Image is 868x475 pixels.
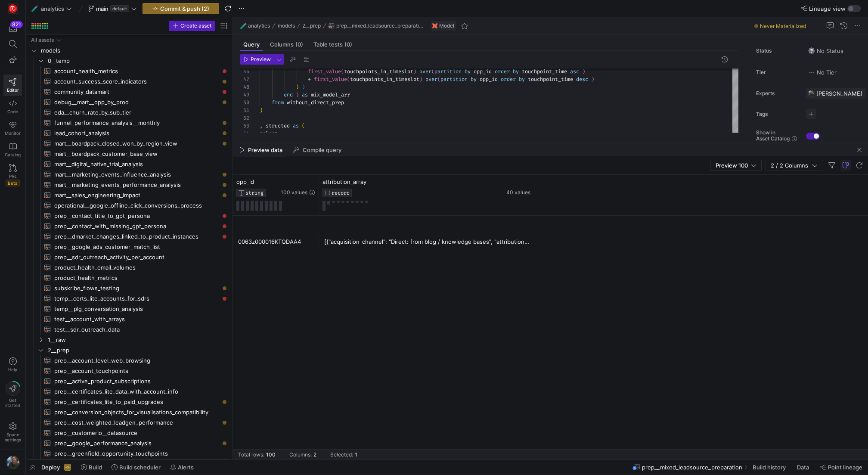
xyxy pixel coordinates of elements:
span: ) [296,84,299,90]
span: Query [243,42,260,47]
span: (0) [295,42,303,47]
div: Total rows: [238,452,264,458]
span: Tags [756,111,799,117]
span: default [110,5,129,12]
img: https://storage.googleapis.com/y42-prod-data-exchange/images/C0c2ZRu8XU2mQEXUlKrTCN4i0dD3czfOt8UZ... [9,4,17,13]
a: mart__marketing_events_influence_analysis​​​​​​​​​​ [29,169,229,180]
div: Press SPACE to select this row. [29,118,229,128]
button: models [276,21,297,31]
div: Press SPACE to select this row. [29,355,229,366]
span: from [272,99,284,106]
span: ) [582,68,585,75]
button: Getstarted [3,378,22,411]
span: prep__dmarket_changes_linked_to_product_instances​​​​​​​​​​ [54,232,219,242]
span: ) [296,91,299,98]
a: subskribe_flows_testing​​​​​​​​​​ [29,283,229,293]
div: Press SPACE to select this row. [29,231,229,242]
span: prep__mixed_leadsource_preparation [642,464,742,471]
span: eda__churn_rate_by_sub_tier​​​​​​​​​​ [54,108,219,118]
a: prep__account_touchpoints​​​​​​​​​​ [29,366,229,376]
span: temp__plg_conversation_analysis​​​​​​​​​​ [54,304,219,314]
a: account_health_metrics​​​​​​​​​​ [29,66,229,76]
div: 100 [266,452,276,458]
span: first_value [314,76,347,83]
span: ) [260,107,263,114]
a: temp__certs_lite_accounts_for_sdrs​​​​​​​​​​ [29,293,229,304]
span: prep__account_level_web_browsing​​​​​​​​​​ [54,356,219,366]
div: Press SPACE to select this row. [29,159,229,169]
span: test__sdr_outreach_data​​​​​​​​​​ [54,325,219,335]
a: Editor [3,75,22,96]
span: 40 values [506,189,530,196]
span: prep__greenfield_opportunity_touchpoints​​​​​​​​​​ [54,449,219,459]
span: funnel_performance_analysis__monthly​​​​​​​​​​ [54,118,219,128]
span: structed [266,122,290,129]
div: Press SPACE to select this row. [29,314,229,324]
a: community_datamart​​​​​​​​​​ [29,87,229,97]
button: Data [793,460,815,475]
span: subskribe_flows_testing​​​​​​​​​​ [54,283,219,293]
a: prep__sdr_outreach_activity_per_account​​​​​​​​​​ [29,252,229,262]
button: Point lineage [816,460,866,475]
span: account_health_metrics​​​​​​​​​​ [54,66,219,76]
span: temp__certs_lite_accounts_for_sdrs​​​​​​​​​​ [54,294,219,304]
span: product_health_email_volumes​​​​​​​​​​ [54,263,219,273]
span: ) [419,76,422,83]
a: prep__greenfield_opportunity_touchpoints​​​​​​​​​​ [29,448,229,459]
div: Press SPACE to select this row. [29,107,229,118]
a: mart__boardpack_closed_won_by_region_view​​​​​​​​​​ [29,138,229,149]
span: prep__active_product_subscriptions​​​​​​​​​​ [54,376,219,386]
div: Press SPACE to select this row. [29,169,229,180]
span: prep__sdr_outreach_activity_per_account​​​​​​​​​​ [54,252,219,262]
span: Columns [270,42,303,47]
a: prep__active_product_subscriptions​​​​​​​​​​ [29,376,229,386]
span: Get started [5,397,20,408]
span: prep__certificates_lite_to_paid_upgrades​​​​​​​​​​ [54,397,219,407]
div: Press SPACE to select this row. [29,190,229,200]
div: Press SPACE to select this row. [29,407,229,417]
span: analytics [41,5,64,12]
div: Press SPACE to select this row. [29,211,229,221]
span: touchpoints_in_timeslot [344,68,413,75]
span: lead_cohort_analysis​​​​​​​​​​ [54,128,219,138]
img: https://storage.googleapis.com/y42-prod-data-exchange/images/6IdsliWYEjCj6ExZYNtk9pMT8U8l8YHLguyz... [6,456,20,469]
a: prep__cost_weighted_leadgen_performance​​​​​​​​​​ [29,417,229,428]
a: lead_cohort_analysis​​​​​​​​​​ [29,128,229,138]
span: debug__mart__opp_by_prod​​​​​​​​​​ [54,97,219,107]
span: mix_model_arr [311,91,350,98]
button: Commit & push (2) [143,3,219,14]
a: Monitor [3,118,22,139]
span: Data [797,464,809,471]
span: Status [756,48,799,54]
a: Catalog [3,139,22,161]
span: Build history [753,464,786,471]
button: Preview [240,54,274,65]
button: maindefault [86,3,139,14]
span: Table tests [313,42,352,47]
div: Press SPACE to select this row. [29,180,229,190]
button: 2 / 2 Columns [765,160,823,171]
span: opp_id [480,76,498,83]
button: Help [3,354,22,376]
a: prep__account_level_web_browsing​​​​​​​​​​ [29,355,229,366]
span: by [465,68,471,75]
span: by [519,76,525,83]
div: Press SPACE to select this row. [29,304,229,314]
div: Press SPACE to select this row. [29,417,229,428]
a: product_health_metrics​​​​​​​​​​ [29,273,229,283]
span: opp_id [236,178,254,185]
div: Press SPACE to select this row. [29,324,229,335]
span: touchpoint_time [522,68,567,75]
span: STRING [245,190,263,196]
span: ) [591,76,594,83]
div: Press SPACE to select this row. [29,76,229,87]
span: prep__mixed_leadsource_preparation [336,23,423,29]
div: Press SPACE to select this row. [29,386,229,397]
div: Press SPACE to select this row. [29,128,229,138]
button: Alerts [166,460,198,475]
div: 54 [240,130,249,137]
span: partition [440,76,468,83]
span: mart__boardpack_customer_base_view​​​​​​​​​​ [54,149,219,159]
div: Press SPACE to select this row. [29,335,229,345]
a: prep__google_performance_analysis​​​​​​​​​​ [29,438,229,448]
